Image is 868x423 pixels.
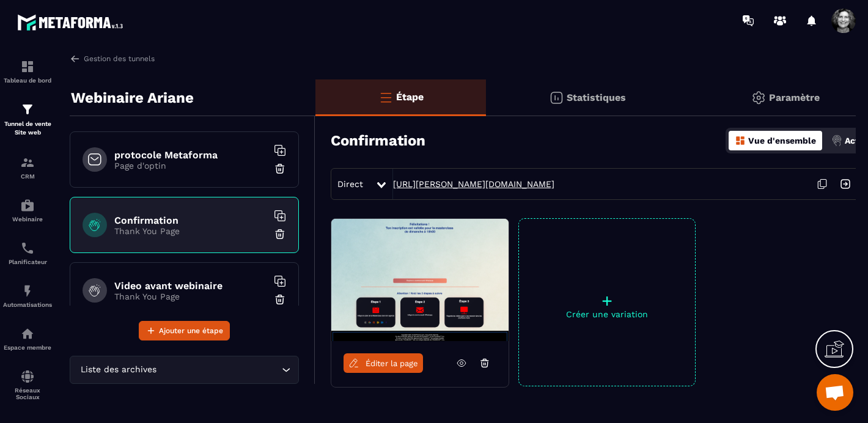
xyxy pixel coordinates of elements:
[114,226,267,236] p: Thank You Page
[3,77,52,84] p: Tableau de bord
[337,179,363,189] span: Direct
[378,90,393,105] img: bars-o.4a397970.svg
[735,135,746,146] img: dashboard-orange.40269519.svg
[139,321,230,340] button: Ajouter une étape
[71,86,194,110] p: Webinaire Ariane
[751,90,766,105] img: setting-gr.5f69749f.svg
[114,161,267,171] p: Page d'optin
[3,173,52,180] p: CRM
[78,363,159,377] span: Liste des archives
[114,149,267,161] h6: protocole Metaforma
[20,241,35,256] img: scheduler
[274,163,286,175] img: trash
[549,90,564,105] img: stats.20deebd0.svg
[3,146,52,189] a: formationformationCRM
[3,344,52,351] p: Espace membre
[20,326,35,341] img: automations
[114,280,267,292] h6: Video avant webinaire
[3,317,52,360] a: automationsautomationsEspace membre
[3,189,52,232] a: automationsautomationsWebinaire
[3,93,52,146] a: formationformationTunnel de vente Site web
[274,228,286,240] img: trash
[393,179,554,189] a: [URL][PERSON_NAME][DOMAIN_NAME]
[70,53,81,64] img: arrow
[114,292,267,301] p: Thank You Page
[567,92,626,103] p: Statistiques
[3,232,52,274] a: schedulerschedulerPlanificateur
[20,102,35,117] img: formation
[748,136,816,145] p: Vue d'ensemble
[70,53,155,64] a: Gestion des tunnels
[3,120,52,137] p: Tunnel de vente Site web
[519,309,695,319] p: Créer une variation
[817,374,853,411] div: Ouvrir le chat
[396,91,424,103] p: Étape
[17,11,127,34] img: logo
[331,219,509,341] img: image
[3,274,52,317] a: automationsautomationsAutomatisations
[3,50,52,93] a: formationformationTableau de bord
[20,198,35,213] img: automations
[159,325,223,337] span: Ajouter une étape
[769,92,820,103] p: Paramètre
[331,132,425,149] h3: Confirmation
[20,369,35,384] img: social-network
[20,284,35,298] img: automations
[114,215,267,226] h6: Confirmation
[70,356,299,384] div: Search for option
[159,363,279,377] input: Search for option
[366,359,418,368] span: Éditer la page
[3,259,52,265] p: Planificateur
[3,360,52,410] a: social-networksocial-networkRéseaux Sociaux
[20,59,35,74] img: formation
[3,216,52,223] p: Webinaire
[344,353,423,373] a: Éditer la page
[519,292,695,309] p: +
[3,301,52,308] p: Automatisations
[831,135,842,146] img: actions.d6e523a2.png
[3,387,52,400] p: Réseaux Sociaux
[20,155,35,170] img: formation
[274,293,286,306] img: trash
[834,172,857,196] img: arrow-next.bcc2205e.svg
